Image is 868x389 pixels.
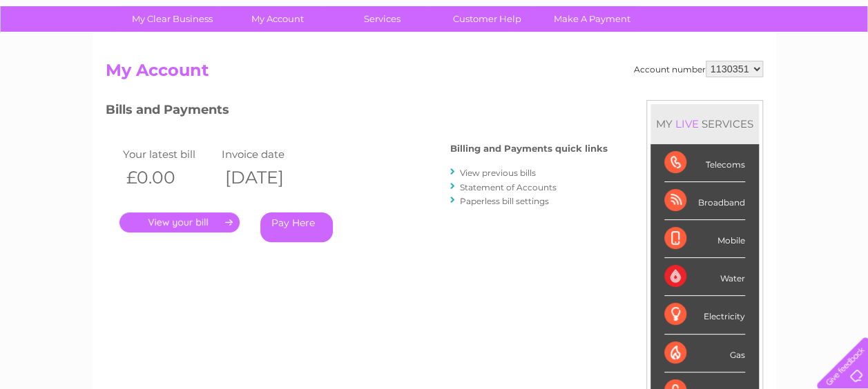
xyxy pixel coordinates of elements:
[119,212,240,232] a: .
[430,6,544,32] a: Customer Help
[325,6,439,32] a: Services
[625,59,651,69] a: Water
[608,7,703,24] a: 0333 014 3131
[460,196,549,206] a: Paperless bill settings
[30,36,101,78] img: logo.png
[664,220,745,258] div: Mobile
[659,59,690,69] a: Energy
[664,335,745,372] div: Gas
[108,8,761,67] div: Clear Business is a trading name of Verastar Limited (registered in [GEOGRAPHIC_DATA] No. 3667643...
[119,163,219,192] th: £0.00
[822,59,855,69] a: Log out
[260,212,333,242] a: Pay Here
[106,100,608,124] h3: Bills and Payments
[220,6,334,32] a: My Account
[664,182,745,220] div: Broadband
[673,117,702,130] div: LIVE
[460,168,536,178] a: View previous bills
[664,296,745,334] div: Electricity
[634,61,763,77] div: Account number
[450,143,608,154] h4: Billing and Payments quick links
[748,59,768,69] a: Blog
[218,163,318,192] th: [DATE]
[115,6,229,32] a: My Clear Business
[218,145,318,163] td: Invoice date
[106,61,763,87] h2: My Account
[535,6,649,32] a: Make A Payment
[460,182,557,192] a: Statement of Accounts
[119,145,219,163] td: Your latest bill
[776,59,810,69] a: Contact
[698,59,740,69] a: Telecoms
[664,144,745,182] div: Telecoms
[664,258,745,296] div: Water
[650,104,759,143] div: MY SERVICES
